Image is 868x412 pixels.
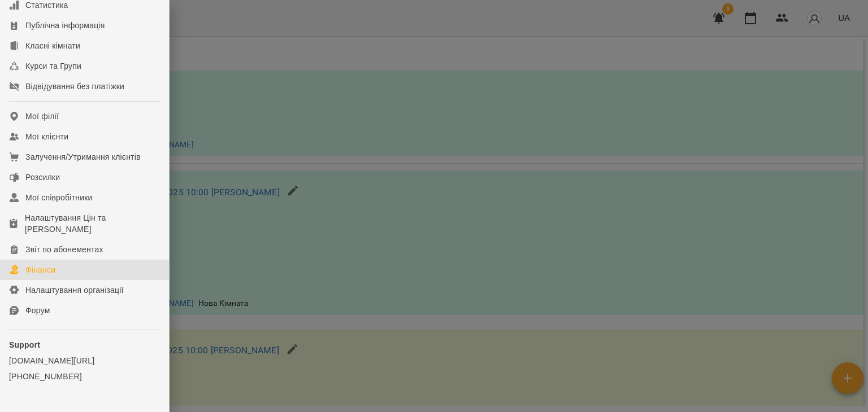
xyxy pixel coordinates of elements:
[25,40,80,51] div: Класні кімнати
[9,355,160,366] a: [DOMAIN_NAME][URL]
[25,192,93,203] div: Мої співробітники
[9,371,160,382] a: [PHONE_NUMBER]
[25,151,141,163] div: Залучення/Утримання клієнтів
[25,81,124,92] div: Відвідування без платіжки
[25,172,60,183] div: Розсилки
[25,284,124,296] div: Налаштування організації
[25,264,55,275] div: Фінанси
[9,339,160,350] p: Support
[25,60,81,72] div: Курси та Групи
[25,244,103,255] div: Звіт по абонементах
[25,20,105,31] div: Публічна інформація
[25,305,50,316] div: Форум
[25,212,160,235] div: Налаштування Цін та [PERSON_NAME]
[25,111,59,122] div: Мої філії
[25,131,68,142] div: Мої клієнти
